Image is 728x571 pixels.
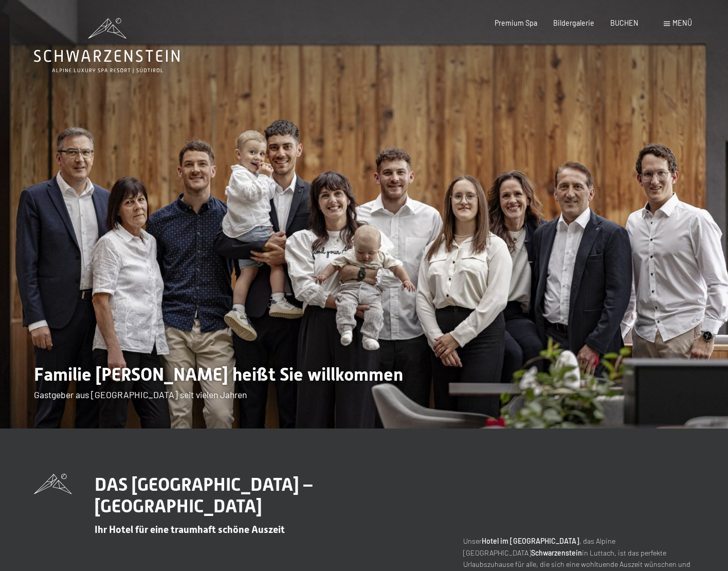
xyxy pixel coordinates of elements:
strong: Schwarzenstein [531,548,582,557]
a: Premium Spa [495,19,537,27]
span: Ihr Hotel für eine traumhaft schöne Auszeit [95,524,285,536]
a: BUCHEN [610,19,639,27]
a: Bildergalerie [553,19,594,27]
span: Gastgeber aus [GEOGRAPHIC_DATA] seit vielen Jahren [34,389,247,400]
strong: Hotel im [GEOGRAPHIC_DATA] [482,537,579,545]
span: Menü [672,19,692,27]
span: DAS [GEOGRAPHIC_DATA] – [GEOGRAPHIC_DATA] [95,474,313,516]
span: Familie [PERSON_NAME] heißt Sie willkommen [34,364,403,385]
